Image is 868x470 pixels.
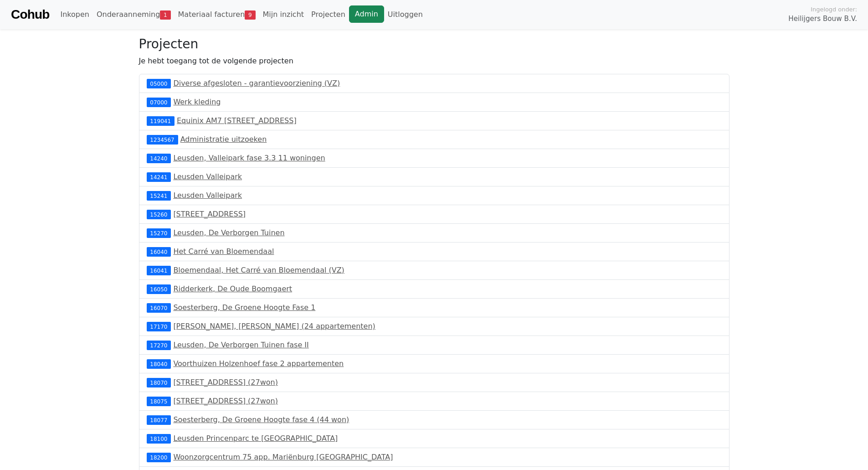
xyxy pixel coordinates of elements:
a: [PERSON_NAME], [PERSON_NAME] (24 appartementen) [173,322,375,331]
a: Cohub [11,4,49,26]
div: 16070 [147,303,171,312]
div: 16041 [147,266,171,275]
p: Je hebt toegang tot de volgende projecten [139,56,729,67]
a: [STREET_ADDRESS] (27won) [173,378,278,387]
a: Equinix AM7 [STREET_ADDRESS] [177,116,297,125]
a: Leusden Princenparc te [GEOGRAPHIC_DATA] [173,434,338,443]
a: Bloemendaal, Het Carré van Bloemendaal (VZ) [173,266,344,274]
a: Woonzorgcentrum 75 app. Mariënburg [GEOGRAPHIC_DATA] [173,453,393,461]
a: Administratie uitzoeken [180,135,267,144]
a: Soesterberg, De Groene Hoogte Fase 1 [173,303,315,312]
div: 18100 [147,434,171,443]
div: 14241 [147,172,171,181]
div: 18070 [147,378,171,387]
a: Leusden, De Verborgen Tuinen [173,228,284,237]
a: Inkopen [56,5,92,24]
div: 16040 [147,247,171,256]
a: [STREET_ADDRESS] [173,210,246,218]
div: 15241 [147,191,171,200]
a: Leusden Valleipark [173,191,242,200]
div: 15260 [147,210,171,219]
div: 07000 [147,98,171,107]
span: Heilijgers Bouw B.V. [788,14,857,24]
div: 05000 [147,79,171,88]
a: Leusden, Valleipark fase 3.3 11 woningen [173,154,325,162]
a: Diverse afgesloten - garantievoorziening (VZ) [173,79,340,88]
a: Werk kleding [173,98,221,106]
a: [STREET_ADDRESS] (27won) [173,397,278,405]
div: 17170 [147,322,171,331]
a: Projecten [308,5,349,24]
a: Ridderkerk, De Oude Boomgaert [173,284,292,293]
h3: Projecten [139,36,729,52]
div: 18077 [147,415,171,424]
span: 9 [245,10,255,20]
a: Mijn inzicht [259,5,308,24]
a: Leusden Valleipark [173,172,242,181]
div: 1234567 [147,135,178,144]
div: 14240 [147,154,171,163]
div: 119041 [147,116,175,125]
a: Uitloggen [384,5,426,24]
div: 18040 [147,359,171,368]
span: 1 [160,10,170,20]
a: Het Carré van Bloemendaal [173,247,274,256]
div: 15270 [147,228,171,238]
span: Ingelogd onder: [811,5,857,14]
div: 17270 [147,341,171,350]
a: Admin [349,5,384,23]
div: 18075 [147,397,171,406]
a: Leusden, De Verborgen Tuinen fase II [173,341,308,349]
a: Onderaanneming1 [93,5,175,24]
a: Voorthuizen Holzenhoef fase 2 appartementen [173,359,344,368]
a: Soesterberg, De Groene Hoogte fase 4 (44 won) [173,415,349,424]
div: 18200 [147,453,171,462]
div: 16050 [147,284,171,294]
a: Materiaal facturen9 [175,5,259,24]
